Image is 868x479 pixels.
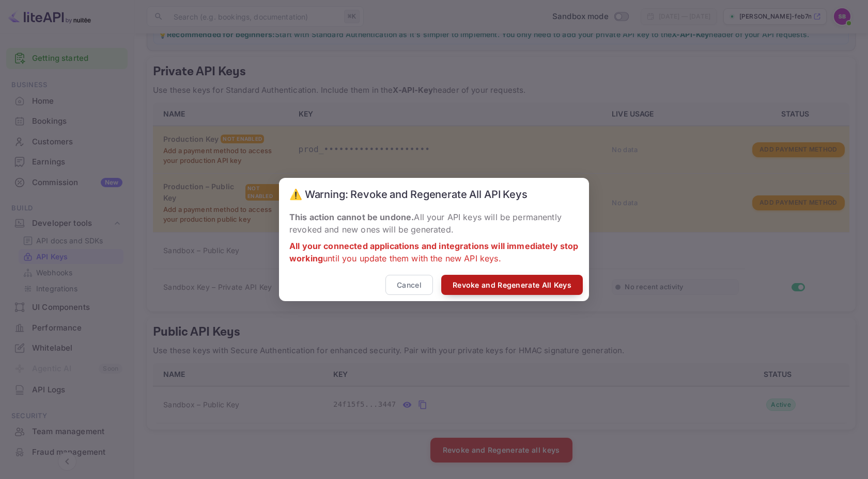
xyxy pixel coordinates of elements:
h2: ⚠️ Warning: Revoke and Regenerate All API Keys [279,178,589,211]
p: until you update them with the new API keys. [289,240,579,265]
strong: All your connected applications and integrations will immediately stop working [289,241,579,263]
button: Cancel [385,275,433,295]
p: All your API keys will be permanently revoked and new ones will be generated. [289,211,579,236]
button: Revoke and Regenerate All Keys [441,275,583,295]
strong: This action cannot be undone. [289,212,414,222]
